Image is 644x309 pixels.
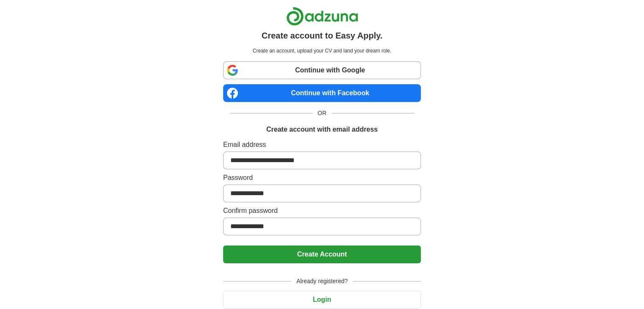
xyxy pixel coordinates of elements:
a: Continue with Facebook [223,84,421,102]
label: Password [223,173,421,183]
button: Login [223,291,421,309]
p: Create an account, upload your CV and land your dream role. [225,47,419,55]
a: Login [223,296,421,303]
h1: Create account to Easy Apply. [262,29,383,42]
span: OR [312,109,332,118]
label: Email address [223,140,421,150]
h1: Create account with email address [266,124,378,135]
span: Already registered? [291,277,353,286]
img: Adzuna logo [286,7,358,26]
a: Continue with Google [223,61,421,79]
button: Create Account [223,246,421,263]
label: Confirm password [223,206,421,216]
